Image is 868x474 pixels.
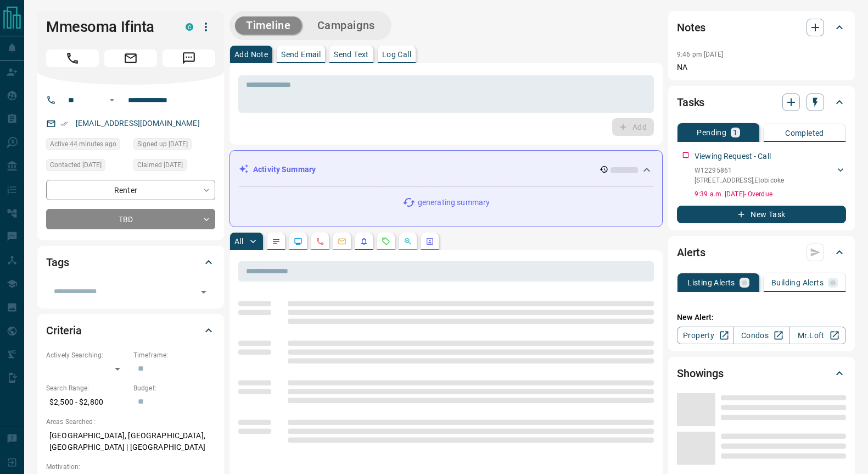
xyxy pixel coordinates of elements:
[789,327,846,344] a: Mr.Loft
[316,237,324,246] svg: Calls
[733,129,737,136] p: 1
[695,163,846,188] div: W12295861[STREET_ADDRESS],Etobicoke
[46,49,99,67] span: Call
[234,51,268,58] p: Add Note
[306,16,386,35] button: Campaigns
[46,249,215,275] div: Tags
[281,51,321,58] p: Send Email
[234,238,243,245] p: All
[360,237,368,246] svg: Listing Alerts
[677,51,724,58] p: 9:46 pm [DATE]
[46,417,215,427] p: Areas Searched:
[253,164,316,175] p: Activity Summary
[137,139,188,150] span: Signed up [DATE]
[677,14,846,41] div: Notes
[46,209,215,229] div: TBD
[104,49,157,67] span: Email
[60,120,68,128] svg: Email Verified
[697,129,726,136] p: Pending
[186,23,193,31] div: condos.ca
[137,159,183,170] span: Claimed [DATE]
[133,138,215,153] div: Fri Aug 08 2025
[133,159,215,174] div: Fri Aug 08 2025
[46,462,215,472] p: Motivation:
[382,51,411,58] p: Log Call
[294,237,303,246] svg: Lead Browsing Activity
[785,129,824,137] p: Completed
[46,18,169,36] h1: Mmesoma Ifinta
[196,284,211,300] button: Open
[677,239,846,266] div: Alerts
[163,49,215,67] span: Message
[695,175,784,185] p: [STREET_ADDRESS] , Etobicoke
[235,16,302,35] button: Timeline
[133,350,215,360] p: Timeframe:
[272,237,281,246] svg: Notes
[677,360,846,387] div: Showings
[50,159,102,170] span: Contacted [DATE]
[46,350,128,360] p: Actively Searching:
[46,427,215,456] p: [GEOGRAPHIC_DATA], [GEOGRAPHIC_DATA], [GEOGRAPHIC_DATA] | [GEOGRAPHIC_DATA]
[687,279,735,286] p: Listing Alerts
[46,159,128,174] div: Fri Aug 08 2025
[105,93,119,107] button: Open
[677,312,846,323] p: New Alert:
[733,327,789,344] a: Condos
[50,139,116,150] span: Active 44 minutes ago
[677,327,733,344] a: Property
[695,189,846,199] p: 9:39 a.m. [DATE] - Overdue
[771,279,824,286] p: Building Alerts
[418,197,490,208] p: generating summary
[46,393,128,411] p: $2,500 - $2,800
[382,237,390,246] svg: Requests
[46,180,215,200] div: Renter
[46,253,69,271] h2: Tags
[695,151,771,162] p: Viewing Request - Call
[46,322,82,339] h2: Criteria
[677,244,705,261] h2: Alerts
[46,317,215,344] div: Criteria
[677,93,704,111] h2: Tasks
[695,166,784,175] p: W12295861
[677,89,846,115] div: Tasks
[425,237,434,246] svg: Agent Actions
[677,206,846,223] button: New Task
[334,51,369,58] p: Send Text
[338,237,346,246] svg: Emails
[404,237,412,246] svg: Opportunities
[677,62,846,73] p: NA
[46,383,128,393] p: Search Range:
[677,19,705,36] h2: Notes
[133,383,215,393] p: Budget:
[677,365,724,382] h2: Showings
[76,119,200,128] a: [EMAIL_ADDRESS][DOMAIN_NAME]
[239,159,653,180] div: Activity Summary
[46,138,128,153] div: Wed Aug 13 2025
